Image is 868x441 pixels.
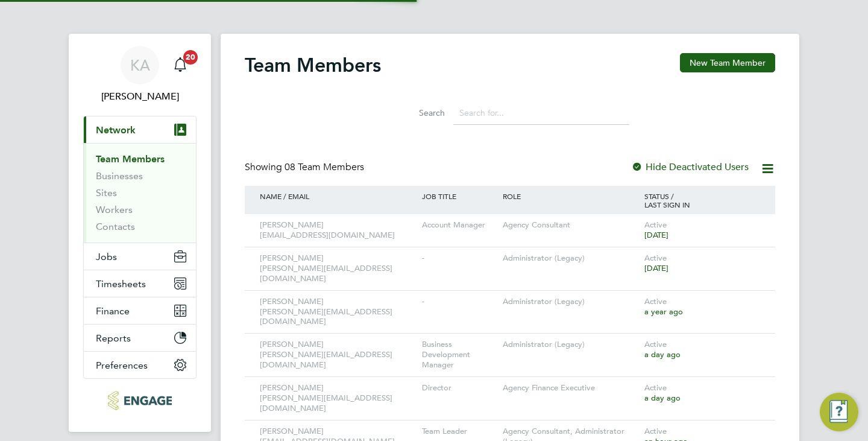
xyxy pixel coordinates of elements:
div: Active [641,291,763,323]
a: Team Members [96,153,165,165]
a: Businesses [96,170,143,182]
span: Timesheets [96,278,146,290]
img: axcis-logo-retina.png [108,391,172,410]
span: KA [130,57,150,73]
a: Contacts [96,221,135,232]
span: [DATE] [644,230,668,240]
div: NAME / EMAIL [257,186,419,206]
div: [PERSON_NAME] [PERSON_NAME][EMAIL_ADDRESS][DOMAIN_NAME] [257,291,419,334]
div: Active [641,247,763,280]
nav: Main navigation [69,34,211,432]
div: Administrator (Legacy) [500,291,641,313]
div: [PERSON_NAME] [PERSON_NAME][EMAIL_ADDRESS][DOMAIN_NAME] [257,247,419,290]
div: Network [84,143,196,243]
button: Network [84,116,196,143]
span: Network [96,124,136,136]
div: Administrator (Legacy) [500,247,641,270]
div: [PERSON_NAME] [PERSON_NAME][EMAIL_ADDRESS][DOMAIN_NAME] [257,334,419,376]
span: 20 [183,50,198,65]
div: Agency Finance Executive [500,377,641,399]
button: Timesheets [84,270,196,297]
div: STATUS / LAST SIGN IN [641,186,763,215]
div: [PERSON_NAME] [EMAIL_ADDRESS][DOMAIN_NAME] [257,214,419,247]
div: Account Manager [419,214,500,236]
div: Active [641,334,763,366]
button: Preferences [84,352,196,378]
span: a year ago [644,306,683,317]
div: Business Development Manager [419,334,500,376]
a: Go to home page [83,391,197,410]
button: Engage Resource Center [820,393,858,431]
label: Hide Deactivated Users [631,161,749,173]
div: - [419,247,500,270]
div: - [419,291,500,313]
span: 08 Team Members [285,161,364,173]
a: Workers [96,204,133,215]
button: Reports [84,325,196,351]
a: 20 [168,46,192,84]
div: Active [641,214,763,247]
span: Jobs [96,251,117,262]
div: Showing [245,161,366,174]
span: a day ago [644,349,681,360]
button: New Team Member [680,53,775,72]
span: Kira Alani [83,89,197,104]
span: Finance [96,305,130,317]
span: a day ago [644,393,681,403]
input: Search for... [453,101,629,125]
label: Search [391,107,445,118]
div: Director [419,377,500,399]
span: [DATE] [644,263,668,273]
a: Sites [96,187,117,198]
a: KA[PERSON_NAME] [83,46,197,104]
div: Agency Consultant [500,214,641,236]
div: Administrator (Legacy) [500,334,641,356]
div: JOB TITLE [419,186,500,206]
div: Active [641,377,763,410]
span: Preferences [96,360,148,371]
div: [PERSON_NAME] [PERSON_NAME][EMAIL_ADDRESS][DOMAIN_NAME] [257,377,419,420]
h2: Team Members [245,53,381,77]
button: Jobs [84,243,196,270]
div: ROLE [500,186,641,206]
span: Reports [96,332,131,344]
button: Finance [84,297,196,324]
